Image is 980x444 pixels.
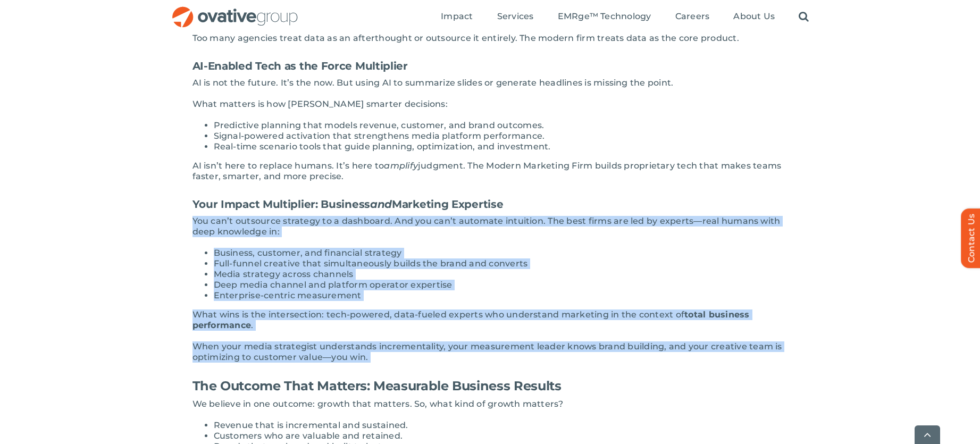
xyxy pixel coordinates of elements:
[192,216,788,237] p: You can’t outsource strategy to a dashboard. And you can’t automate intuition. The best firms are...
[192,161,788,182] p: AI isn’t here to replace humans. It’s here to judgment. The Modern Marketing Firm builds propriet...
[214,258,788,269] li: Full-funnel creative that simultaneously builds the brand and converts
[733,11,775,23] a: About Us
[192,198,504,211] strong: Your Impact Multiplier: Business Marketing Expertise
[214,290,788,301] li: Enterprise-centric measurement
[192,378,562,393] strong: The Outcome That Matters: Measurable Business Results
[558,11,651,22] span: EMRge™ Technology
[192,399,788,409] p: We believe in one outcome: growth that matters. So, what kind of growth matters?
[214,120,788,131] li: Predictive planning that models revenue, customer, and brand outcomes.
[497,11,534,22] span: Services
[799,11,809,23] a: Search
[214,131,788,141] li: Signal-powered activation that strengthens media platform performance.
[370,198,392,211] em: and
[441,11,473,22] span: Impact
[441,11,473,23] a: Impact
[192,60,408,72] strong: AI-Enabled Tech as the Force Multiplier
[675,11,710,22] span: Careers
[675,11,710,23] a: Careers
[558,11,651,23] a: EMRge™ Technology
[214,269,788,280] li: Media strategy across channels
[192,341,788,363] p: When your media strategist understands incrementality, your measurement leader knows brand buildi...
[214,280,788,290] li: Deep media channel and platform operator expertise
[192,309,788,331] p: What wins is the intersection: tech-powered, data-fueled experts who understand marketing in the ...
[214,141,788,152] li: Real-time scenario tools that guide planning, optimization, and investment.
[192,99,788,110] p: What matters is how [PERSON_NAME] smarter decisions:
[497,11,534,23] a: Services
[214,420,788,431] li: Revenue that is incremental and sustained.
[733,11,775,22] span: About Us
[384,161,418,171] em: amplify
[171,5,299,15] a: OG_Full_horizontal_RGB
[214,431,788,441] li: Customers who are valuable and retained.
[192,33,788,44] p: Too many agencies treat data as an afterthought or outsource it entirely. The modern firm treats ...
[214,248,788,258] li: Business, customer, and financial strategy
[192,78,788,88] p: AI is not the future. It’s the now. But using AI to summarize slides or generate headlines is mis...
[192,309,750,330] strong: total business performance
